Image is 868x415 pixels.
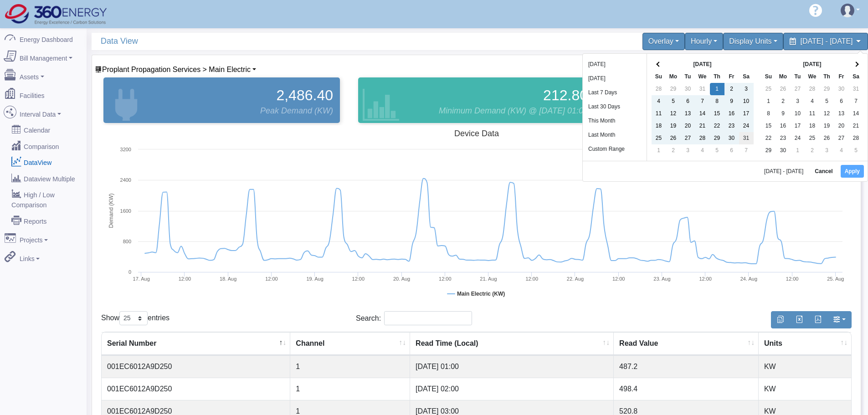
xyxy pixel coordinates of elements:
[102,378,290,400] td: 001EC6012A9D250
[740,276,757,282] tspan: 24. Aug
[102,66,251,73] span: Device List
[120,147,131,152] text: 3200
[695,95,710,108] td: 7
[681,108,695,120] td: 13
[791,132,805,144] td: 24
[759,332,851,355] th: Units : activate to sort column ascending
[739,132,754,144] td: 31
[681,120,695,132] td: 20
[834,132,849,144] td: 27
[685,33,723,50] div: Hourly
[820,71,834,83] th: Th
[101,311,169,325] label: Show entries
[265,276,278,282] text: 12:00
[791,144,805,157] td: 1
[128,269,131,275] text: 0
[179,276,191,282] text: 12:00
[681,83,695,95] td: 30
[699,276,712,282] text: 12:00
[290,378,410,400] td: 1
[119,311,148,325] select: Showentries
[786,276,799,282] text: 12:00
[695,108,710,120] td: 14
[820,132,834,144] td: 26
[102,332,290,355] th: Serial Number : activate to sort column descending
[820,120,834,132] td: 19
[710,95,724,108] td: 8
[827,311,852,328] button: Show/Hide Columns
[805,120,820,132] td: 18
[811,165,837,178] button: Cancel
[834,95,849,108] td: 6
[642,33,685,50] div: Overlay
[761,83,776,95] td: 25
[776,95,791,108] td: 2
[710,144,724,157] td: 5
[276,84,333,106] span: 2,486.40
[290,332,410,355] th: Channel : activate to sort column ascending
[791,108,805,120] td: 10
[834,83,849,95] td: 30
[776,144,791,157] td: 30
[834,108,849,120] td: 13
[805,71,820,83] th: We
[123,239,131,244] text: 800
[759,378,851,400] td: KW
[352,276,365,282] text: 12:00
[439,276,452,282] text: 12:00
[723,33,783,50] div: Display Units
[652,71,666,83] th: Su
[710,120,724,132] td: 22
[543,84,588,106] span: 212.80
[710,83,724,95] td: 1
[791,83,805,95] td: 27
[666,83,681,95] td: 29
[820,144,834,157] td: 3
[410,355,614,378] td: [DATE] 01:00
[710,108,724,120] td: 15
[95,66,256,73] a: Proplant Propagation Services > Main Electric
[666,120,681,132] td: 19
[614,332,759,355] th: Read Value : activate to sort column ascending
[761,71,776,83] th: Su
[724,108,739,120] td: 16
[724,120,739,132] td: 23
[841,4,854,17] img: user-3.svg
[776,132,791,144] td: 23
[849,144,863,157] td: 5
[805,95,820,108] td: 4
[739,108,754,120] td: 17
[695,144,710,157] td: 4
[849,71,863,83] th: Sa
[384,311,472,325] input: Search:
[120,177,131,183] text: 2400
[410,378,614,400] td: [DATE] 02:00
[652,95,666,108] td: 4
[457,291,505,297] tspan: Main Electric (KW)
[761,132,776,144] td: 22
[841,165,864,178] button: Apply
[724,132,739,144] td: 30
[410,332,614,355] th: Read Time (Local) : activate to sort column ascending
[695,132,710,144] td: 28
[724,144,739,157] td: 6
[306,276,323,282] tspan: 19. Aug
[724,95,739,108] td: 9
[776,71,791,83] th: Mo
[820,95,834,108] td: 5
[583,72,647,86] li: [DATE]
[102,355,290,378] td: 001EC6012A9D250
[724,83,739,95] td: 2
[739,71,754,83] th: Sa
[791,71,805,83] th: Tu
[695,120,710,132] td: 21
[681,95,695,108] td: 6
[652,132,666,144] td: 25
[724,71,739,83] th: Fr
[849,83,863,95] td: 31
[290,355,410,378] td: 1
[583,57,647,72] li: [DATE]
[805,132,820,144] td: 25
[849,95,863,108] td: 7
[583,100,647,114] li: Last 30 Days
